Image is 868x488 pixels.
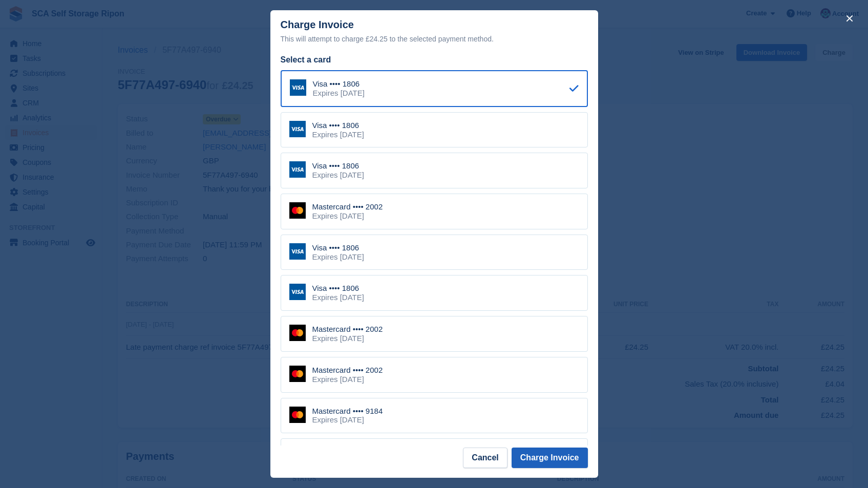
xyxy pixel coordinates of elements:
[289,121,306,137] img: Visa Logo
[841,10,858,27] button: close
[312,161,364,171] div: Visa •••• 1806
[312,121,364,130] div: Visa •••• 1806
[289,202,306,219] img: Mastercard Logo
[289,284,306,300] img: Visa Logo
[281,33,588,45] div: This will attempt to charge £24.25 to the selected payment method.
[312,211,383,221] div: Expires [DATE]
[312,415,383,425] div: Expires [DATE]
[290,79,306,96] img: Visa Logo
[312,243,364,252] div: Visa •••• 1806
[512,448,588,468] button: Charge Invoice
[312,202,383,211] div: Mastercard •••• 2002
[289,161,306,178] img: Visa Logo
[312,325,383,334] div: Mastercard •••• 2002
[289,366,306,382] img: Mastercard Logo
[312,130,364,139] div: Expires [DATE]
[312,375,383,384] div: Expires [DATE]
[281,54,588,66] div: Select a card
[312,407,383,416] div: Mastercard •••• 9184
[289,243,306,260] img: Visa Logo
[289,325,306,341] img: Mastercard Logo
[312,252,364,262] div: Expires [DATE]
[313,89,365,98] div: Expires [DATE]
[312,293,364,302] div: Expires [DATE]
[313,79,365,89] div: Visa •••• 1806
[289,407,306,423] img: Mastercard Logo
[312,366,383,375] div: Mastercard •••• 2002
[312,334,383,343] div: Expires [DATE]
[281,19,588,45] div: Charge Invoice
[312,284,364,293] div: Visa •••• 1806
[312,171,364,180] div: Expires [DATE]
[463,448,507,468] button: Cancel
